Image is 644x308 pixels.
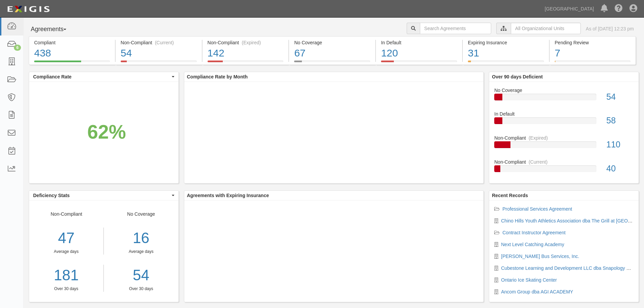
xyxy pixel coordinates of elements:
[33,73,170,80] span: Compliance Rate
[489,111,639,117] div: In Default
[489,135,639,141] div: Non-Compliant
[376,61,462,66] a: In Default120
[109,265,173,286] a: 54
[601,91,639,103] div: 54
[529,135,548,141] div: (Expired)
[601,139,639,151] div: 110
[187,193,269,198] b: Agreements with Expiring Insurance
[202,61,289,66] a: Non-Compliant(Expired)142
[494,159,634,177] a: Non-Compliant(Current)40
[550,61,636,66] a: Pending Review7
[494,135,634,159] a: Non-Compliant(Expired)110
[492,193,528,198] b: Recent Records
[33,192,170,199] span: Deficiency Stats
[29,191,178,200] button: Deficiency Stats
[489,159,639,165] div: Non-Compliant
[208,46,284,61] div: 142
[468,46,544,61] div: 31
[420,23,491,34] input: Search Agreements
[494,111,634,135] a: In Default58
[494,87,634,111] a: No Coverage54
[29,249,103,255] div: Average days
[501,254,579,259] a: [PERSON_NAME] Bus Services, Inc.
[208,39,284,46] div: Non-Compliant (Expired)
[29,72,178,81] button: Compliance Rate
[34,39,110,46] div: Compliant
[468,39,544,46] div: Expiring Insurance
[601,163,639,175] div: 40
[109,228,173,249] div: 16
[555,39,630,46] div: Pending Review
[555,46,630,61] div: 7
[104,211,178,292] div: No Coverage
[187,74,248,79] b: Compliance Rate by Month
[586,25,634,32] div: As of [DATE] 12:23 pm
[87,118,126,146] div: 62%
[109,286,173,292] div: Over 30 days
[294,46,370,61] div: 67
[121,39,197,46] div: Non-Compliant (Current)
[155,39,174,46] div: (Current)
[615,5,623,13] i: Help Center - Complianz
[529,159,548,165] div: (Current)
[5,3,52,15] img: logo-5460c22ac91f19d4615b14bd174203de0afe785f0fc80cf4dbbc73dc1793850b.png
[29,228,103,249] div: 47
[294,39,370,46] div: No Coverage
[34,46,110,61] div: 438
[14,45,21,51] div: 6
[463,61,549,66] a: Expiring Insurance31
[29,61,115,66] a: Compliant438
[601,115,639,127] div: 58
[116,61,202,66] a: Non-Compliant(Current)54
[29,211,104,292] div: Non-Compliant
[501,277,557,283] a: Ontario Ice Skating Center
[121,46,197,61] div: 54
[242,39,261,46] div: (Expired)
[109,249,173,255] div: Average days
[29,286,103,292] div: Over 30 days
[29,265,103,286] a: 181
[289,61,375,66] a: No Coverage67
[29,23,79,36] button: Agreements
[511,23,581,34] input: All Organizational Units
[492,74,543,79] b: Over 90 days Deficient
[502,206,572,212] a: Professional Services Agreement
[381,39,457,46] div: In Default
[501,242,564,247] a: Next Level Catching Academy
[501,289,573,294] a: Ancom Group dba AGI ACADEMY
[381,46,457,61] div: 120
[502,230,566,235] a: Contract Instructor Agreement
[541,2,597,16] a: [GEOGRAPHIC_DATA]
[489,87,639,94] div: No Coverage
